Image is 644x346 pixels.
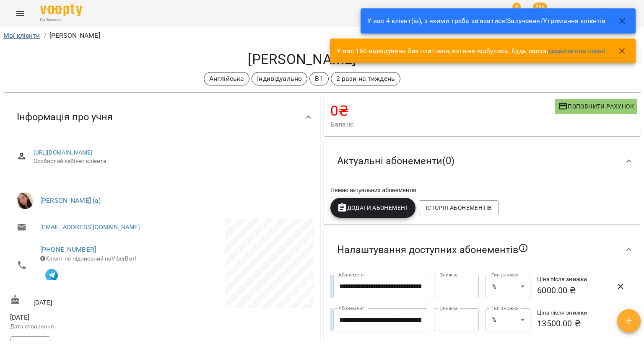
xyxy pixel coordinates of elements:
p: Дата створення [10,323,160,331]
p: 2 рази на тиждень [336,74,395,84]
div: B1 [309,72,328,85]
a: [EMAIL_ADDRESS][DOMAIN_NAME] [40,223,140,231]
div: Інформація про учня [3,96,320,139]
a: [PHONE_NUMBER] [40,245,96,253]
button: Історія абонементів [419,200,499,215]
span: Поповнити рахунок [558,101,634,111]
span: Інформація про учня [17,111,113,124]
p: [PERSON_NAME] [49,31,100,41]
div: 2 рази на тиждень [331,72,401,85]
a: [PERSON_NAME] (а) [40,196,101,204]
div: Немає актуальних абонементів [329,184,636,196]
p: У вас 160 відвідувань без платіжки, які вже відбулись. Будь ласка, [337,46,605,56]
div: [DATE] [8,293,162,308]
h4: 0 ₴ [330,102,555,119]
span: Додати Абонемент [337,203,409,213]
p: B1 [315,74,323,84]
div: Налаштування доступних абонементів [324,228,641,271]
span: Актуальні абонементи ( 0 ) [337,155,454,168]
nav: breadcrumb [3,31,641,41]
button: Поповнити рахунок [555,99,637,114]
span: [DATE] [10,312,160,323]
p: У вас 4 клієнт(ів), з якими треба зв'язатися! [367,16,606,26]
span: 99+ [533,3,547,11]
h6: Ціна після знижки [537,308,608,318]
h6: 13500.00 ₴ [537,317,608,330]
h4: [PERSON_NAME] [10,51,594,68]
a: Мої клієнти [3,31,40,39]
img: Voopty Logo [40,4,82,16]
svg: Якщо не обрано жодного, клієнт зможе побачити всі публічні абонементи [518,243,528,253]
p: Індивідуально [257,74,302,84]
div: Актуальні абонементи(0) [324,139,641,183]
button: Menu [10,3,30,23]
div: % [486,308,530,332]
p: Англійська [209,74,244,84]
h6: Ціна після знижки [537,275,608,284]
li: / [44,31,46,41]
span: Налаштування доступних абонементів [337,243,528,256]
a: Залучення/Утримання клієнтів [507,17,605,25]
a: [URL][DOMAIN_NAME] [34,149,93,156]
img: Біла Євгенія Олександрівна (а) [17,192,34,209]
div: Англійська [204,72,249,85]
button: Клієнт підписаний на VooptyBot [40,263,63,285]
img: Telegram [45,269,58,281]
span: For Business [40,17,82,23]
span: Історія абонементів [426,203,492,213]
a: додайте платіжки! [548,47,606,55]
span: Особистий кабінет клієнта [34,157,307,165]
div: % [486,275,530,298]
h6: 6000.00 ₴ [537,284,608,297]
span: 9 [512,3,521,11]
button: Додати Абонемент [330,198,415,218]
div: Індивідуально [252,72,307,85]
span: Клієнт не підписаний на ViberBot! [40,255,136,262]
span: Баланс [330,119,555,129]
